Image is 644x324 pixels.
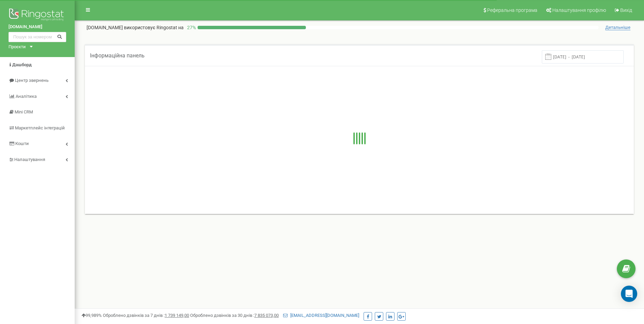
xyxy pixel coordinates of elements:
span: Детальніше [605,25,630,30]
span: Вихід [620,7,632,13]
div: Проєкти [8,44,26,50]
p: [DOMAIN_NAME] [87,24,184,31]
u: 1 739 149,00 [165,313,189,318]
span: Реферальна програма [487,7,537,13]
span: Оброблено дзвінків за 7 днів : [103,313,189,318]
span: Оброблено дзвінків за 30 днів : [190,313,279,318]
div: Open Intercom Messenger [621,286,637,302]
span: Інформаційна панель [90,52,145,59]
a: [DOMAIN_NAME] [8,24,66,30]
span: Аналiтика [16,94,37,99]
span: Маркетплейс інтеграцій [15,125,65,130]
u: 7 835 073,00 [254,313,279,318]
p: 27 % [184,24,198,31]
span: Дашборд [12,62,32,67]
span: Налаштування [14,157,45,162]
span: Mini CRM [15,109,33,114]
img: Ringostat logo [8,7,66,24]
span: Кошти [15,141,29,146]
span: використовує Ringostat на [124,25,184,30]
span: Центр звернень [15,78,49,83]
a: [EMAIL_ADDRESS][DOMAIN_NAME] [283,313,359,318]
span: Налаштування профілю [552,7,606,13]
input: Пошук за номером [8,32,66,42]
span: 99,989% [81,313,102,318]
